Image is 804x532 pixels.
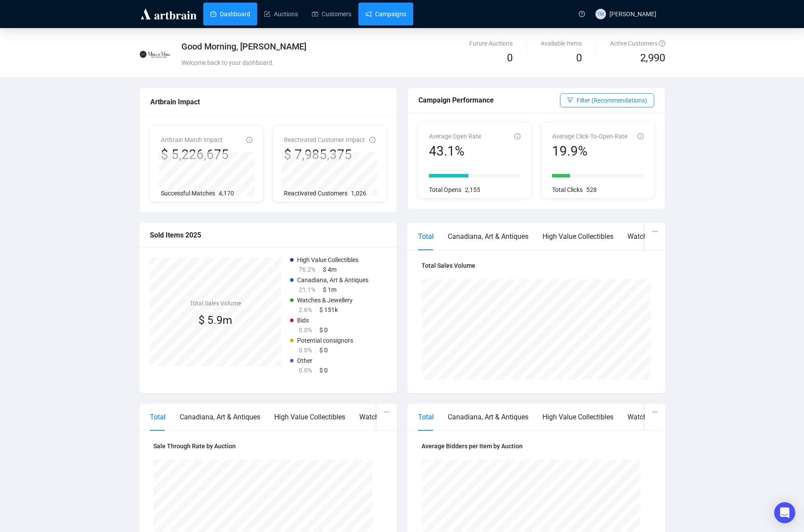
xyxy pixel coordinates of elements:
span: question-circle [579,11,585,17]
span: info-circle [369,137,375,143]
span: Average Open Rate [429,133,481,140]
div: 19.9% [552,143,627,160]
span: $ 4m [323,266,336,273]
span: 0.0% [299,367,312,374]
span: $ 151k [319,306,338,313]
span: Bids [297,317,309,324]
div: Canadiana, Art & Antiques [448,231,528,242]
a: Customers [312,3,351,25]
span: 1,026 [351,190,366,197]
div: Sold Items 2025 [150,230,386,241]
span: $ 0 [319,367,328,374]
div: High Value Collectibles [542,231,613,242]
span: $ 0 [319,347,328,354]
span: Watches & Jewellery [297,297,353,304]
span: 0.0% [299,347,312,354]
span: Artbrain Match Impact [161,136,223,143]
div: High Value Collectibles [542,411,613,422]
div: $ 7,985,375 [284,146,365,163]
div: Watches & Jewellery [627,411,691,422]
span: ellipsis [652,409,658,415]
span: Active Customers [610,40,665,47]
button: Filter (Recommendations) [560,93,654,107]
div: Canadiana, Art & Antiques [448,411,528,422]
div: Future Auctions [469,39,513,48]
div: High Value Collectibles [274,411,345,422]
span: 4,170 [219,190,234,197]
div: Good Morning, [PERSON_NAME] [181,40,488,53]
a: Auctions [264,3,298,25]
span: 2,155 [465,186,480,193]
span: 0.0% [299,326,312,333]
button: ellipsis [377,404,397,420]
span: Reactivated Customer Impact [284,136,365,143]
span: 0 [576,52,582,64]
span: $ 5.9m [198,314,232,326]
span: ellipsis [652,228,658,234]
div: Watches & Jewellery [359,411,423,422]
a: Campaigns [365,3,406,25]
a: Dashboard [210,3,250,25]
span: [PERSON_NAME] [609,11,656,18]
div: 43.1% [429,143,481,160]
span: Total Opens [429,186,461,193]
span: TM [597,10,604,18]
span: 528 [586,186,597,193]
span: $ 1m [323,286,336,293]
img: 603244e16ef0a70016a8c997.jpg [140,39,170,70]
h4: Average Bidders per Item by Auction [421,441,651,451]
span: Filter (Recommendations) [577,96,647,105]
span: Other [297,357,312,364]
div: Total [418,411,434,422]
div: Total [418,231,434,242]
div: Campaign Performance [418,95,560,106]
span: 0 [507,52,513,64]
div: Open Intercom Messenger [774,502,795,523]
span: Canadiana, Art & Antiques [297,277,368,284]
span: info-circle [246,137,252,143]
span: High Value Collectibles [297,256,358,263]
button: ellipsis [645,223,665,240]
span: 21.1% [299,286,315,293]
div: Available Items [541,39,582,48]
div: $ 5,226,675 [161,146,229,163]
div: Canadiana, Art & Antiques [180,411,260,422]
h4: Sale Through Rate by Auction [153,441,383,451]
span: Successful Matches [161,190,215,197]
div: Watches & Jewellery [627,231,691,242]
span: ellipsis [384,409,390,415]
div: Total [150,411,166,422]
span: Total Clicks [552,186,583,193]
span: info-circle [514,133,521,139]
h4: Total Sales Volume [421,261,651,270]
span: Potential consignors [297,337,353,344]
span: info-circle [638,133,644,139]
h4: Total Sales Volume [190,298,241,308]
span: $ 0 [319,326,328,333]
div: Welcome back to your dashboard. [181,58,488,67]
img: logo [139,7,198,21]
button: ellipsis [645,404,665,420]
span: filter [567,97,573,103]
span: 2.6% [299,306,312,313]
span: question-circle [659,40,665,46]
span: Average Click-To-Open-Rate [552,133,627,140]
span: 76.2% [299,266,315,273]
span: Reactivated Customers [284,190,347,197]
span: 2,990 [640,50,665,67]
div: Artbrain Impact [150,96,386,107]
